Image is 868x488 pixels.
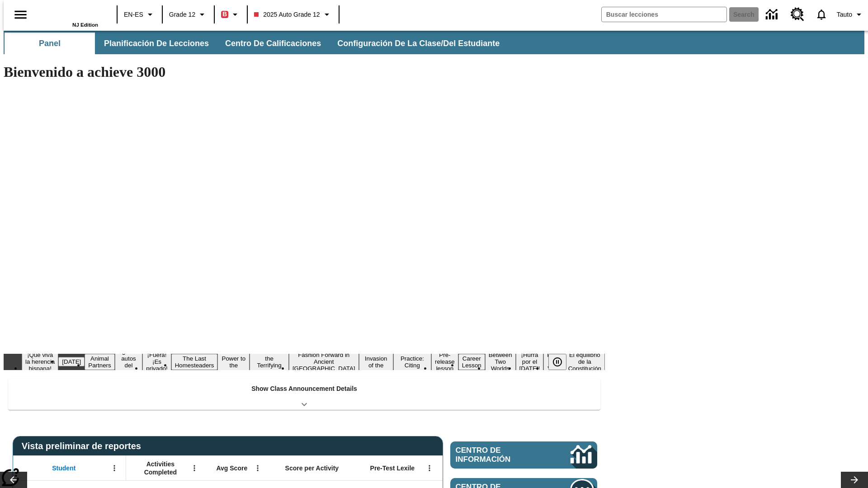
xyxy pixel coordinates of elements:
[216,464,247,472] span: Avg Score
[485,350,516,373] button: Slide 14 Between Two Worlds
[188,461,201,475] button: Abrir menú
[543,350,564,373] button: Slide 16 Point of View
[250,6,335,23] button: Class: 2025 Auto Grade 12, Selecciona una clase
[7,1,34,28] button: Abrir el menú lateral
[370,464,415,472] span: Pre-Test Lexile
[458,354,485,370] button: Slide 13 Career Lesson
[431,350,458,373] button: Slide 12 Pre-release lesson
[124,10,143,19] span: EN-ES
[217,6,244,23] button: Boost El color de la clase es rojo. Cambiar el color de la clase.
[85,354,114,370] button: Slide 3 Animal Partners
[289,350,359,373] button: Slide 9 Fashion Forward in Ancient Rome
[285,464,339,472] span: Score per Activity
[251,461,264,475] button: Abrir menú
[810,3,833,26] a: Notificaciones
[250,347,289,377] button: Slide 8 Attack of the Terrifying Tomatoes
[120,6,159,23] button: Language: EN-ES, Selecciona un idioma
[52,464,75,472] span: Student
[833,6,868,23] button: Perfil/Configuración
[254,10,320,19] span: 2025 Auto Grade 12
[222,9,227,20] span: B
[39,3,98,28] div: Portada
[785,2,810,27] a: Centro de recursos, Se abrirá en una pestaña nueva.
[565,350,605,373] button: Slide 17 El equilibrio de la Constitución
[8,379,600,410] div: Show Class Announcement Details
[22,350,58,373] button: Slide 1 ¡Qué viva la herencia hispana!
[171,354,218,370] button: Slide 6 The Last Homesteaders
[841,472,868,488] button: Carrusel de lecciones, seguir
[169,10,195,19] span: Grade 12
[548,354,576,370] div: Pausar
[251,384,357,394] p: Show Class Announcement Details
[393,347,431,377] button: Slide 11 Mixed Practice: Citing Evidence
[218,33,328,54] button: Centro de calificaciones
[131,460,190,476] span: Activities Completed
[22,441,146,451] span: Vista preliminar de reportes
[423,461,436,475] button: Abrir menú
[108,461,121,475] button: Abrir menú
[165,6,211,23] button: Grado: Grade 12, Elige un grado
[456,446,540,464] span: Centro de información
[450,441,597,469] a: Centro de información
[115,347,143,377] button: Slide 4 ¿Los autos del futuro?
[548,354,566,370] button: Pausar
[4,31,864,54] div: Subbarra de navegación
[837,10,852,19] span: Tauto
[760,2,785,27] a: Centro de información
[602,7,726,22] input: search field
[39,4,98,22] a: Portada
[4,33,508,54] div: Subbarra de navegación
[330,33,507,54] button: Configuración de la clase/del estudiante
[359,347,393,377] button: Slide 10 The Invasion of the Free CD
[72,22,98,28] span: NJ Edition
[97,33,216,54] button: Planificación de lecciones
[142,350,171,373] button: Slide 5 ¡Fuera! ¡Es privado!
[4,64,605,80] h1: Bienvenido a achieve 3000
[5,33,95,54] button: Panel
[217,347,250,377] button: Slide 7 Solar Power to the People
[516,350,544,373] button: Slide 15 ¡Hurra por el Día de la Constitución!
[58,357,85,366] button: Slide 2 Día del Trabajo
